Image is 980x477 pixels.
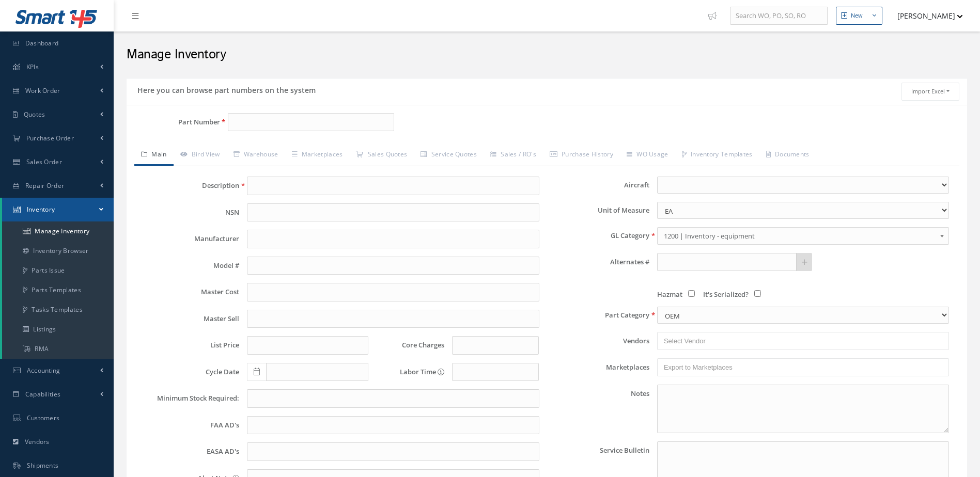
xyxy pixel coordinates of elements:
a: WO Usage [620,145,675,166]
a: Warehouse [227,145,285,166]
label: NSN [137,209,239,216]
label: Description [137,182,239,189]
a: Purchase History [543,145,620,166]
span: Shipments [27,461,59,470]
a: Main [134,145,174,166]
a: Listings [2,320,114,339]
label: Manufacturer [137,235,239,243]
span: KPIs [26,62,39,71]
a: Parts Issue [2,261,114,280]
a: Sales / RO's [484,145,543,166]
label: Labor Time [376,368,444,376]
span: Capabilities [25,390,61,399]
label: GL Category [547,232,649,240]
label: Alternates # [547,258,649,266]
label: Core Charges [376,341,444,349]
label: Part Category [547,311,649,319]
input: Search WO, PO, SO, RO [730,7,828,25]
textarea: Notes [657,385,949,433]
a: Marketplaces [285,145,350,166]
a: Inventory Browser [2,241,114,261]
a: Service Quotes [414,145,484,166]
a: Inventory Templates [675,145,759,166]
button: Import Excel [901,83,959,101]
label: EASA AD's [137,448,239,455]
a: Bird View [174,145,227,166]
label: Minimum Stock Required: [137,394,239,402]
span: Inventory [27,205,55,214]
span: Vendors [25,437,50,446]
a: Documents [759,145,816,166]
span: It's Serialized? [703,290,749,299]
span: Purchase Order [26,134,74,142]
label: Master Cost [137,288,239,296]
label: Vendors [547,337,649,345]
a: Inventory [2,198,114,221]
input: Hazmat [688,290,695,297]
span: Repair Order [25,181,65,190]
span: Accounting [27,366,60,375]
input: It's Serialized? [754,290,761,297]
a: Manage Inventory [2,221,114,241]
h5: Here you can browse part numbers on the system [134,83,316,95]
a: Sales Quotes [349,145,414,166]
button: New [836,7,882,25]
label: Master Sell [137,315,239,323]
button: [PERSON_NAME] [888,6,963,26]
a: RMA [2,339,114,359]
div: New [851,11,863,20]
span: 1200 | Inventory - equipment [664,230,936,242]
label: List Price [137,341,239,349]
label: Unit of Measure [547,206,649,214]
span: Quotes [24,110,45,119]
label: Model # [137,262,239,269]
a: Parts Templates [2,280,114,300]
label: Part Number [127,118,220,126]
a: Tasks Templates [2,300,114,320]
span: Customers [27,414,60,422]
label: Notes [547,385,649,433]
label: FAA AD's [137,421,239,429]
span: Dashboard [25,39,59,47]
label: Marketplaces [547,363,649,371]
span: Hazmat [657,290,682,299]
h2: Manage Inventory [127,47,967,62]
label: Aircraft [547,181,649,189]
span: Sales Order [26,157,62,166]
span: Work Order [25,86,60,95]
label: Cycle Date [137,368,239,376]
